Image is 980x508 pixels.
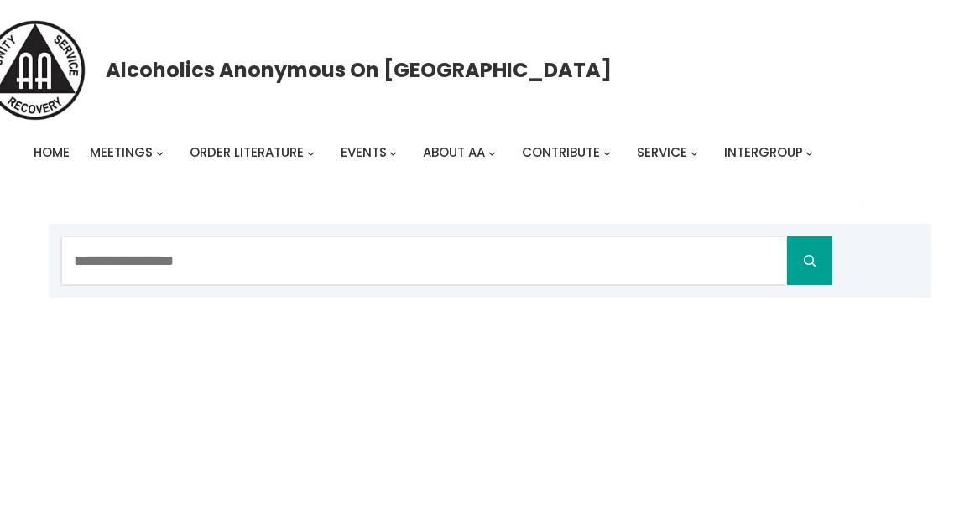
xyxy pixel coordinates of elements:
span: Home [34,143,70,161]
span: Service [637,143,687,161]
span: About AA [423,143,485,161]
span: Contribute [522,143,600,161]
button: Meetings submenu [156,149,164,157]
a: Intergroup [724,141,803,164]
button: Contribute submenu [603,149,611,157]
a: Meetings [90,141,153,164]
button: Cart [899,189,931,220]
a: About AA [423,141,485,164]
span: Events [341,143,387,161]
button: Search [787,236,832,285]
a: Alcoholics Anonymous on [GEOGRAPHIC_DATA] [106,52,612,88]
button: Intergroup submenu [805,149,813,157]
nav: Intergroup [34,141,819,164]
span: Order Literature [190,143,304,161]
a: Home [34,141,70,164]
span: Meetings [90,143,153,161]
button: About AA submenu [488,149,496,157]
span: Intergroup [724,143,803,161]
a: Service [637,141,687,164]
a: Events [341,141,387,164]
button: Service submenu [691,149,698,157]
a: Contribute [522,141,600,164]
button: Order Literature submenu [307,149,315,157]
button: Events submenu [389,149,397,157]
a: Login [840,184,879,224]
